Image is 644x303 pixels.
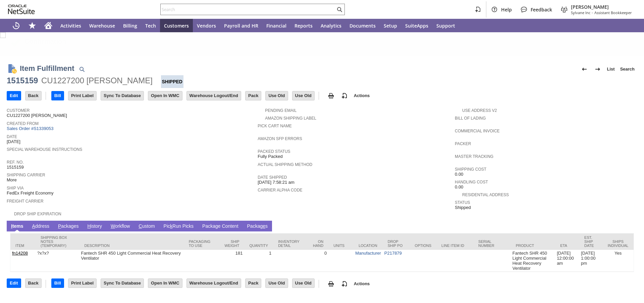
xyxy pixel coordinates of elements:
[265,116,316,121] a: Amazon Shipping Label
[25,279,41,288] input: Back
[119,19,141,32] a: Billing
[607,240,629,248] div: Ships Individual
[101,279,144,288] input: Sync To Database
[161,5,335,13] input: Search
[25,91,41,100] input: Back
[580,65,588,73] img: Previous
[245,250,273,272] td: 1
[584,235,597,248] div: Est. Ship Date
[87,223,91,229] span: H
[335,5,343,13] svg: Search
[266,91,287,100] input: Use Old
[246,279,261,288] input: Pack
[7,147,82,152] a: Special Warehouse Instructions
[462,108,497,113] a: Use Address V2
[8,19,24,32] a: Recent Records
[294,23,313,29] span: Reports
[258,124,292,128] a: Pick Cart Name
[161,75,183,88] div: Shipped
[455,141,471,146] a: Packer
[312,240,324,248] div: On Hand
[455,180,488,184] a: Handling Cost
[148,279,182,288] input: Open In WMC
[7,165,24,170] span: 1515159
[340,280,348,288] img: add-record.svg
[7,279,21,288] input: Edit
[355,251,381,256] a: Manufacturer
[7,160,24,165] a: Ref. No.
[380,19,401,32] a: Setup
[86,223,104,230] a: History
[618,64,637,75] a: Search
[604,64,618,75] a: List
[455,200,470,205] a: Status
[7,108,30,113] a: Customer
[7,177,17,183] span: More
[432,19,459,32] a: Support
[560,244,574,248] div: ETA
[292,279,314,288] input: Use Old
[7,126,55,131] a: Sales Order #S1339053
[7,113,67,118] span: CU1227200 [PERSON_NAME]
[68,279,96,288] input: Print Label
[218,250,245,272] td: 181
[292,91,314,100] input: Use Old
[7,121,39,126] a: Created From
[7,173,45,177] a: Shipping Carrier
[501,6,512,13] span: Help
[9,223,25,230] a: Items
[258,154,282,159] span: Fully Packed
[625,222,633,230] a: Unrolled view on
[101,91,144,100] input: Sync To Database
[193,19,220,32] a: Vendors
[139,223,142,229] span: C
[350,23,376,29] span: Documents
[164,23,189,29] span: Customers
[123,23,137,29] span: Billing
[555,250,579,272] td: [DATE] 12:00:00 am
[351,281,373,286] a: Actions
[478,240,506,248] div: Serial Number
[60,23,81,29] span: Activities
[246,91,261,100] input: Pack
[145,23,156,29] span: Tech
[20,63,74,74] h1: Item Fulfillment
[24,19,40,32] div: Shortcuts
[187,91,241,100] input: Warehouse Logout/End
[415,244,432,248] div: Options
[36,250,79,272] td: ?x?x?
[258,180,294,185] span: [DATE] 7:58:21 am
[327,92,335,100] img: print.svg
[258,136,302,141] a: Amazon SFP Errors
[401,19,432,32] a: SuiteApps
[162,223,195,230] a: PickRun Picks
[197,23,216,29] span: Vendors
[148,91,182,100] input: Open In WMC
[516,244,550,248] div: Product
[258,188,302,192] a: Carrier Alpha Code
[8,5,35,14] svg: logo
[85,19,119,32] a: Warehouse
[455,172,463,177] span: 0.00
[141,19,160,32] a: Tech
[189,240,213,248] div: Packaging to Use
[579,250,602,272] td: [DATE] 1:00:00 pm
[594,10,632,15] span: Assistant Bookkeeper
[405,23,428,29] span: SuiteApps
[594,65,602,73] img: Next
[511,250,555,272] td: Fantech SHR 450 Light Commercial Heat Recovery Ventilator
[12,21,20,30] svg: Recent Records
[436,23,455,29] span: Support
[41,75,153,86] div: CU1227200 [PERSON_NAME]
[266,279,287,288] input: Use Old
[44,21,52,30] svg: Home
[7,190,53,196] span: FedEx Freight Economy
[455,167,486,172] a: Shipping Cost
[290,19,317,32] a: Reports
[351,93,373,98] a: Actions
[89,23,115,29] span: Warehouse
[455,184,463,190] span: 0.00
[384,23,397,29] span: Setup
[32,223,35,229] span: A
[220,19,262,32] a: Payroll and HR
